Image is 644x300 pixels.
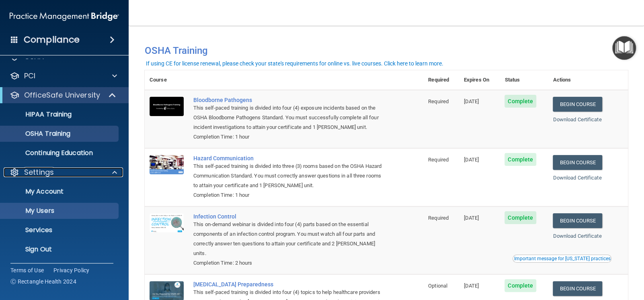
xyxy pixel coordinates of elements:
[553,155,602,170] a: Begin Course
[193,103,383,132] div: This self-paced training is divided into four (4) exposure incidents based on the OSHA Bloodborne...
[553,116,601,122] a: Download Certificate
[505,243,634,275] iframe: Drift Widget Chat Controller
[553,281,602,296] a: Begin Course
[428,215,449,221] span: Required
[10,71,117,81] a: PCI
[24,71,35,81] p: PCI
[10,8,119,24] img: PMB logo
[5,226,115,234] p: Services
[5,149,115,157] p: Continuing Education
[10,167,117,177] a: Settings
[464,157,479,163] span: [DATE]
[500,70,548,90] th: Status
[464,215,479,221] span: [DATE]
[145,70,189,90] th: Course
[193,220,383,258] div: This on-demand webinar is divided into four (4) parts based on the essential components of an inf...
[464,98,479,104] span: [DATE]
[428,283,447,289] span: Optional
[505,153,536,166] span: Complete
[193,258,383,268] div: Completion Time: 2 hours
[428,98,449,104] span: Required
[548,70,628,90] th: Actions
[505,95,536,108] span: Complete
[10,90,117,100] a: OfficeSafe University
[553,213,602,228] a: Begin Course
[24,90,100,100] p: OfficeSafe University
[459,70,500,90] th: Expires On
[193,132,383,142] div: Completion Time: 1 hour
[5,207,115,215] p: My Users
[193,97,383,103] a: Bloodborne Pathogens
[5,110,72,118] p: HIPAA Training
[193,155,383,161] a: Hazard Communication
[10,278,76,286] span: Ⓒ Rectangle Health 2024
[193,161,383,190] div: This self-paced training is divided into three (3) rooms based on the OSHA Hazard Communication S...
[505,211,536,224] span: Complete
[612,36,636,60] button: Open Resource Center
[145,45,628,56] h4: OSHA Training
[553,233,601,239] a: Download Certificate
[428,157,449,163] span: Required
[10,266,44,274] a: Terms of Use
[145,59,445,67] button: If using CE for license renewal, please check your state's requirements for online vs. live cours...
[53,266,90,274] a: Privacy Policy
[24,34,80,45] h4: Compliance
[193,281,383,288] a: [MEDICAL_DATA] Preparedness
[553,97,602,112] a: Begin Course
[553,175,601,181] a: Download Certificate
[24,167,54,177] p: Settings
[5,130,70,138] p: OSHA Training
[193,190,383,200] div: Completion Time: 1 hour
[146,61,443,66] div: If using CE for license renewal, please check your state's requirements for online vs. live cours...
[5,188,115,196] p: My Account
[464,283,479,289] span: [DATE]
[5,245,115,253] p: Sign Out
[423,70,459,90] th: Required
[193,213,383,220] a: Infection Control
[505,279,536,292] span: Complete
